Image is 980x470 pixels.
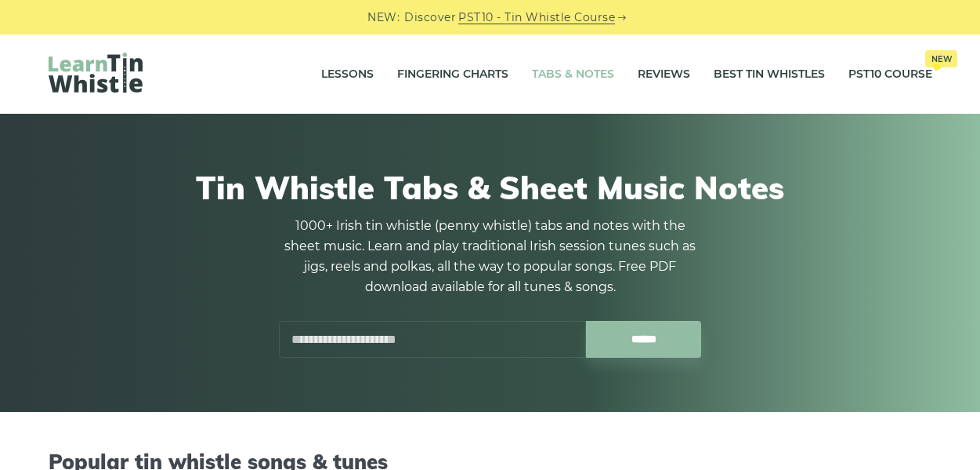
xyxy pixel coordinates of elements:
[638,55,690,94] a: Reviews
[321,55,374,94] a: Lessons
[279,216,702,297] p: 1000+ Irish tin whistle (penny whistle) tabs and notes with the sheet music. Learn and play tradi...
[925,50,957,67] span: New
[532,55,614,94] a: Tabs & Notes
[397,55,508,94] a: Fingering Charts
[714,55,825,94] a: Best Tin Whistles
[848,55,932,94] a: PST10 CourseNew
[49,53,143,93] img: LearnTinWhistle.com
[49,169,932,206] h1: Tin Whistle Tabs & Sheet Music Notes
